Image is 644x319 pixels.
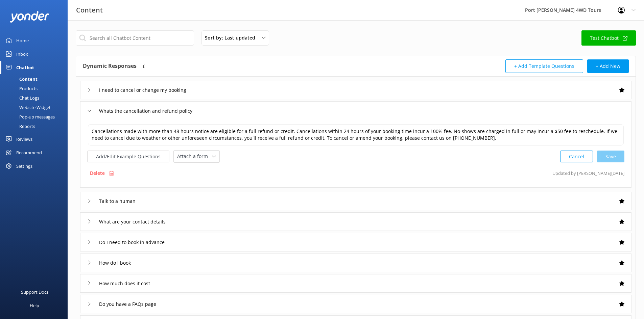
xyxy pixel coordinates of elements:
h4: Dynamic Responses [83,59,137,73]
p: Delete [90,169,105,177]
div: Support Docs [21,285,48,299]
div: Home [16,34,29,47]
a: Products [4,84,68,93]
div: Inbox [16,47,28,61]
textarea: Cancellations made with more than 48 hours notice are eligible for a full refund or credit. Cance... [88,124,624,145]
div: Chatbot [16,61,34,74]
button: Cancel [560,151,593,162]
p: Updated by [PERSON_NAME] [DATE] [552,167,624,180]
span: Attach a form [177,153,212,160]
h3: Content [76,5,103,16]
div: Settings [16,159,32,173]
div: Recommend [16,146,42,159]
button: + Add Template Questions [505,59,583,73]
input: Search all Chatbot Content [76,30,194,46]
a: Test Chatbot [581,30,636,46]
div: Help [30,299,39,312]
img: yonder-white-logo.png [10,11,49,22]
span: Sort by: Last updated [205,34,259,42]
div: Reports [4,122,35,131]
a: Content [4,74,68,84]
div: Reviews [16,132,32,146]
a: Pop-up messages [4,112,68,122]
a: Reports [4,122,68,131]
button: Add/Edit Example Questions [87,151,169,162]
a: Website Widget [4,103,68,112]
div: Website Widget [4,103,51,112]
button: + Add New [587,59,629,73]
a: Chat Logs [4,93,68,103]
div: Products [4,84,38,93]
div: Pop-up messages [4,112,55,122]
div: Content [4,74,38,84]
div: Chat Logs [4,93,39,103]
